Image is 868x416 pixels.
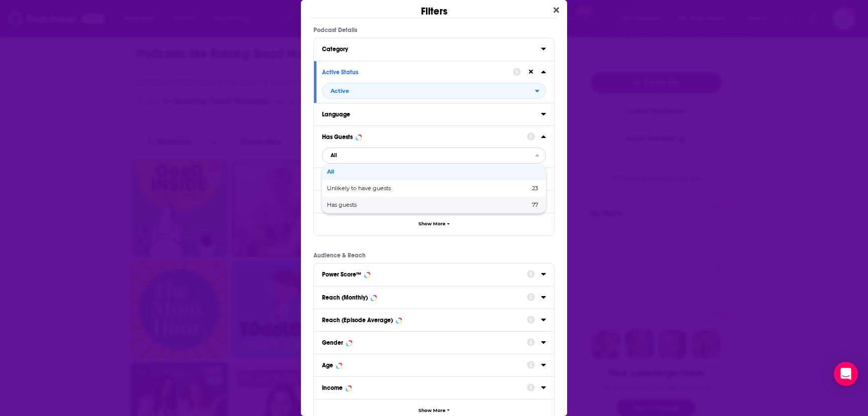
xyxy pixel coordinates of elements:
span: All [327,169,538,175]
span: All [331,153,337,158]
div: Income [322,384,343,391]
button: close menu [322,148,546,164]
div: Has Guests [322,133,353,141]
button: open menu [322,83,546,99]
button: Age [322,358,527,371]
button: Close [550,4,563,17]
div: Language [322,111,534,118]
button: Reach (Monthly) [322,291,527,303]
span: 77 [532,201,538,208]
button: Has Guests [322,130,527,143]
div: Power Score™ [322,271,361,278]
h2: filter dropdown [322,83,546,99]
div: Category [322,46,534,53]
button: Power Score™ [322,267,527,280]
div: Active Status [322,69,506,76]
p: Audience & Reach [313,252,555,259]
button: Show More [314,213,554,235]
div: Unlikely to have guests [322,180,546,197]
span: Show More [418,221,446,227]
div: Age [322,362,333,369]
button: Language [322,107,541,120]
div: Open Intercom Messenger [834,362,858,386]
span: Unlikely to have guests [327,186,460,191]
p: Podcast Details [313,27,555,34]
button: Reach (Episode Average) [322,313,527,326]
div: Reach (Episode Average) [322,317,393,324]
button: Category [322,42,541,55]
span: 23 [532,185,538,192]
div: Reach (Monthly) [322,294,368,301]
span: Has guests [327,202,443,208]
button: Gender [322,336,527,348]
div: Gender [322,339,343,346]
div: Has guests [322,197,546,213]
button: Active Status [322,65,513,78]
button: Income [322,381,527,393]
div: All [322,164,546,180]
h2: filter dropdown [322,148,546,164]
span: Active [331,88,349,94]
span: Show More [418,408,446,413]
